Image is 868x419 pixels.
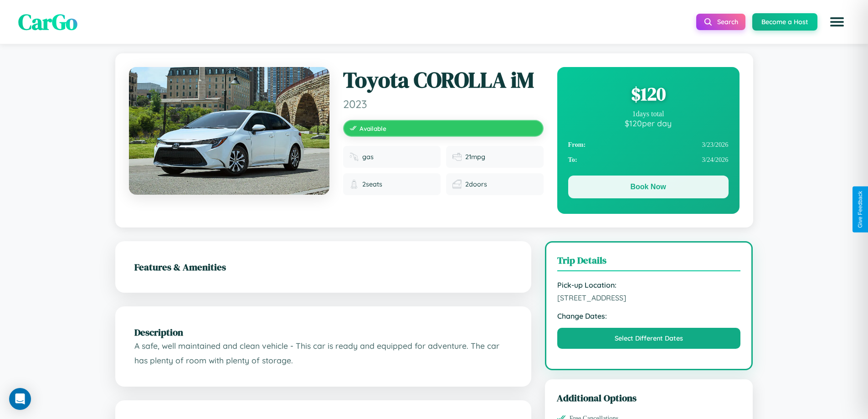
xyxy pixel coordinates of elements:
[857,191,863,228] div: Give Feedback
[452,180,462,189] img: Doors
[824,9,850,35] button: Open menu
[362,153,374,161] span: gas
[568,118,729,128] div: $ 120 per day
[557,293,741,302] span: [STREET_ADDRESS]
[134,326,512,339] h2: Description
[568,141,586,149] strong: From:
[568,82,729,106] div: $ 120
[557,311,741,321] strong: Change Dates:
[18,7,77,37] span: CarGo
[568,137,729,152] div: 3 / 23 / 2026
[465,153,485,161] span: 21 mpg
[568,110,729,118] div: 1 days total
[696,14,745,30] button: Search
[557,253,741,271] h3: Trip Details
[568,156,577,164] strong: To:
[557,280,741,290] strong: Pick-up Location:
[343,67,544,93] h1: Toyota COROLLA iM
[349,152,359,161] img: Fuel type
[362,180,382,188] span: 2 seats
[568,176,729,198] button: Book Now
[568,152,729,167] div: 3 / 24 / 2026
[557,391,741,404] h3: Additional Options
[360,124,386,132] span: Available
[557,328,741,349] button: Select Different Dates
[717,18,738,26] span: Search
[134,339,512,367] p: A safe, well maintained and clean vehicle - This car is ready and equipped for adventure. The car...
[452,152,462,161] img: Fuel efficiency
[465,180,487,188] span: 2 doors
[9,388,31,410] div: Open Intercom Messenger
[134,260,512,274] h2: Features & Amenities
[752,13,817,31] button: Become a Host
[343,97,544,111] span: 2023
[349,180,359,189] img: Seats
[129,67,329,195] img: Toyota COROLLA iM 2023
